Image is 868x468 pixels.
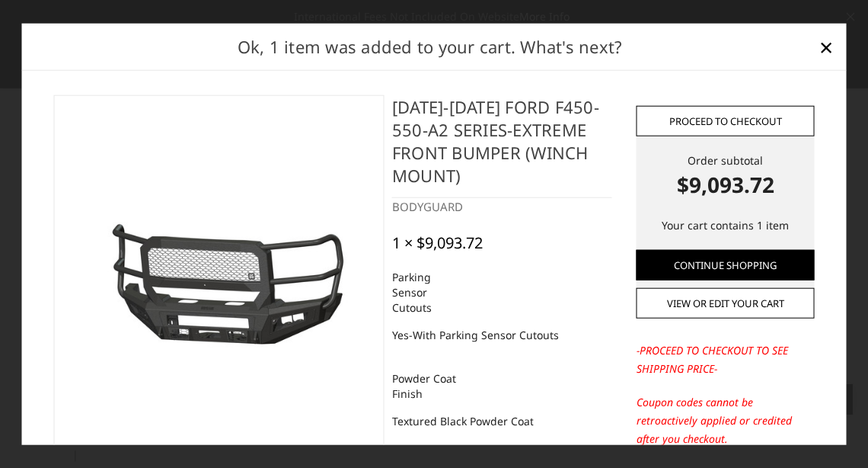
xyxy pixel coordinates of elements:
div: BODYGUARD [392,197,612,215]
iframe: Chat Widget [792,395,868,468]
p: Coupon codes cannot be retroactively applied or credited after you checkout. [637,393,815,448]
dt: Parking Sensor Cutouts [392,264,468,322]
span: × [819,30,833,63]
a: View or edit your cart [637,288,815,319]
p: -PROCEED TO CHECKOUT TO SEE SHIPPING PRICE- [637,341,815,378]
a: Continue Shopping [637,249,815,280]
strong: $9,093.72 [637,168,815,200]
p: Your cart contains 1 item [637,216,815,234]
dt: Powder Coat Finish [392,365,468,408]
h2: Ok, 1 item was added to your cart. What's next? [46,34,814,59]
div: Order subtotal [637,152,815,200]
dd: Yes-With Parking Sensor Cutouts [392,322,559,349]
h4: [DATE]-[DATE] Ford F450-550-A2 Series-Extreme Front Bumper (winch mount) [392,95,612,197]
dd: Textured Black Powder Coat [392,408,534,435]
a: Proceed to checkout [637,105,815,136]
div: 1 × $9,093.72 [392,234,483,252]
img: 2023-2025 Ford F450-550-A2 Series-Extreme Front Bumper (winch mount) [62,212,375,358]
a: Close [814,34,838,59]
